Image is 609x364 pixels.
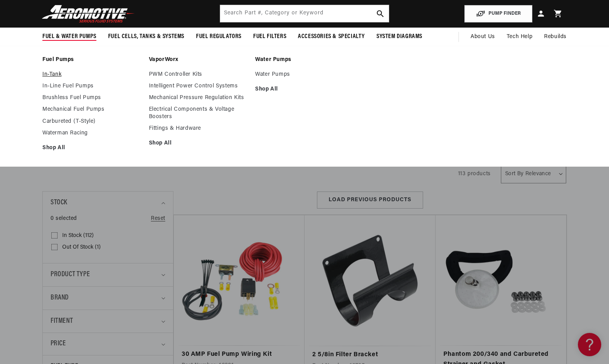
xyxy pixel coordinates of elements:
a: In-Tank [42,71,141,78]
span: About Us [471,34,495,40]
summary: Stock (0 selected) [51,192,165,214]
a: In-Line Fuel Pumps [42,83,141,90]
span: Brand [51,293,69,304]
summary: Fuel & Water Pumps [37,28,102,46]
button: search button [372,5,389,22]
summary: Fuel Cells, Tanks & Systems [102,28,190,46]
span: 113 products [458,171,491,177]
button: PUMP FINDER [464,5,532,23]
a: VaporWorx [149,56,248,63]
input: Search by Part Number, Category or Keyword [220,5,389,22]
span: Fuel & Water Pumps [42,33,96,41]
a: Carbureted (T-Style) [42,118,141,125]
a: Electrical Components & Voltage Boosters [149,106,248,120]
summary: Product type (0 selected) [51,263,165,286]
summary: Fuel Regulators [190,28,247,46]
span: Fitment [51,316,73,327]
a: Water Pumps [255,56,354,63]
a: Water Pumps [255,71,354,78]
a: About Us [465,28,501,46]
summary: Price [51,333,165,355]
a: Mechanical Fuel Pumps [42,106,141,113]
summary: Rebuilds [538,28,572,46]
summary: Brand (0 selected) [51,287,165,310]
a: Reset [151,214,165,223]
summary: Fuel Filters [247,28,292,46]
summary: System Diagrams [371,28,428,46]
a: Waterman Racing [42,130,141,137]
span: Fuel Filters [253,33,286,41]
a: Mechanical Pressure Regulation Kits [149,94,248,101]
img: Aeromotive [40,5,137,23]
a: 2 5/8in Filter Bracket [312,350,428,360]
span: 0 selected [51,214,77,223]
a: 30 AMP Fuel Pump Wiring Kit [182,350,297,360]
button: Load Previous Products [317,192,423,209]
a: Shop All [255,86,354,93]
summary: Fitment (0 selected) [51,310,165,333]
span: Rebuilds [544,33,567,41]
a: Fuel Pumps [42,56,141,63]
span: Fuel Regulators [196,33,241,41]
summary: Tech Help [501,28,538,46]
span: In stock (112) [62,232,94,239]
span: Fuel Cells, Tanks & Systems [108,33,184,41]
summary: Accessories & Specialty [292,28,371,46]
a: Shop All [149,140,248,147]
span: Price [51,339,66,349]
a: PWM Controller Kits [149,71,248,78]
span: Tech Help [507,33,532,41]
a: Brushless Fuel Pumps [42,94,141,101]
a: Intelligent Power Control Systems [149,83,248,90]
span: System Diagrams [376,33,422,41]
span: Product type [51,269,90,280]
a: Shop All [42,145,141,152]
span: Out of stock (1) [62,244,101,251]
a: Fittings & Hardware [149,125,248,132]
span: Stock [51,197,67,209]
span: Accessories & Specialty [298,33,365,41]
